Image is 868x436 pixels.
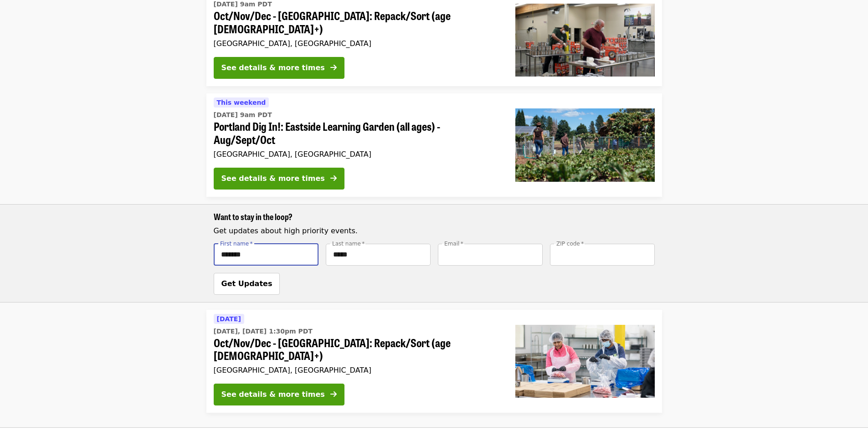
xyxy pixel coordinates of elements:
[515,4,655,77] img: Oct/Nov/Dec - Portland: Repack/Sort (age 16+) organized by Oregon Food Bank
[221,62,325,73] div: See details & more times
[214,384,344,405] button: See details & more times
[330,390,337,399] i: arrow-right icon
[550,244,655,266] input: [object Object]
[214,168,344,190] button: See details & more times
[214,244,318,266] input: [object Object]
[214,210,293,222] span: Want to stay in the loop?
[515,325,655,398] img: Oct/Nov/Dec - Beaverton: Repack/Sort (age 10+) organized by Oregon Food Bank
[217,315,241,323] span: [DATE]
[326,244,431,266] input: [object Object]
[214,366,501,374] div: [GEOGRAPHIC_DATA], [GEOGRAPHIC_DATA]
[332,240,361,246] span: Last name
[438,244,543,266] input: [object Object]
[206,93,662,197] a: See details for "Portland Dig In!: Eastside Learning Garden (all ages) - Aug/Sept/Oct"
[214,226,358,235] span: Get updates about high priority events.
[214,110,272,120] time: [DATE] 9am PDT
[214,336,501,363] span: Oct/Nov/Dec - [GEOGRAPHIC_DATA]: Repack/Sort (age [DEMOGRAPHIC_DATA]+)
[515,108,655,181] img: Portland Dig In!: Eastside Learning Garden (all ages) - Aug/Sept/Oct organized by Oregon Food Bank
[221,279,272,288] span: Get Updates
[214,150,501,159] div: [GEOGRAPHIC_DATA], [GEOGRAPHIC_DATA]
[217,99,266,106] span: This weekend
[221,389,325,400] div: See details & more times
[214,120,501,146] span: Portland Dig In!: Eastside Learning Garden (all ages) - Aug/Sept/Oct
[221,173,325,184] div: See details & more times
[206,310,662,413] a: See details for "Oct/Nov/Dec - Beaverton: Repack/Sort (age 10+)"
[214,9,501,36] span: Oct/Nov/Dec - [GEOGRAPHIC_DATA]: Repack/Sort (age [DEMOGRAPHIC_DATA]+)
[214,39,501,48] div: [GEOGRAPHIC_DATA], [GEOGRAPHIC_DATA]
[444,240,459,246] span: Email
[220,240,249,246] span: First name
[556,240,580,246] span: ZIP code
[330,174,337,183] i: arrow-right icon
[214,273,280,295] button: Get Updates
[330,63,337,72] i: arrow-right icon
[214,57,344,79] button: See details & more times
[214,327,313,336] time: [DATE], [DATE] 1:30pm PDT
